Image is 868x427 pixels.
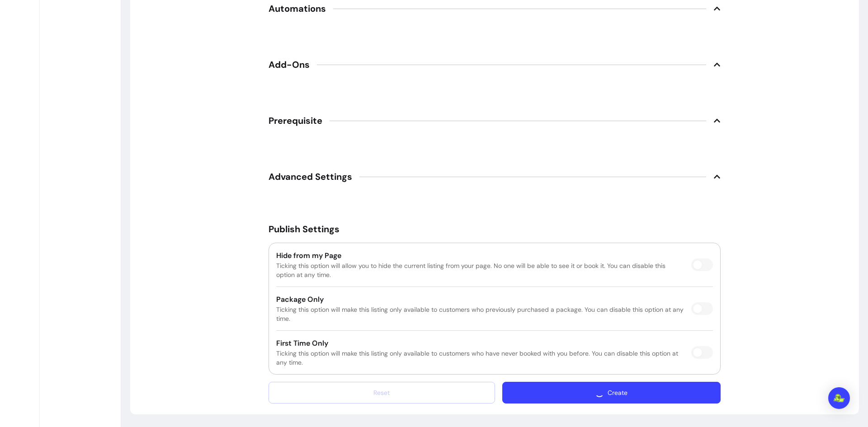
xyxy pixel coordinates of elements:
[276,250,684,261] p: Hide from my Page
[276,338,684,349] p: First Time Only
[269,223,721,235] h5: Publish Settings
[269,58,310,71] span: Add-Ons
[828,387,850,409] div: Open Intercom Messenger
[276,261,684,279] p: Ticking this option will allow you to hide the current listing from your page. No one will be abl...
[269,114,322,127] span: Prerequisite
[269,2,326,15] span: Automations
[276,349,684,367] p: Ticking this option will make this listing only available to customers who have never booked with...
[269,170,352,183] span: Advanced Settings
[276,294,684,305] p: Package Only
[276,305,684,323] p: Ticking this option will make this listing only available to customers who previously purchased a...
